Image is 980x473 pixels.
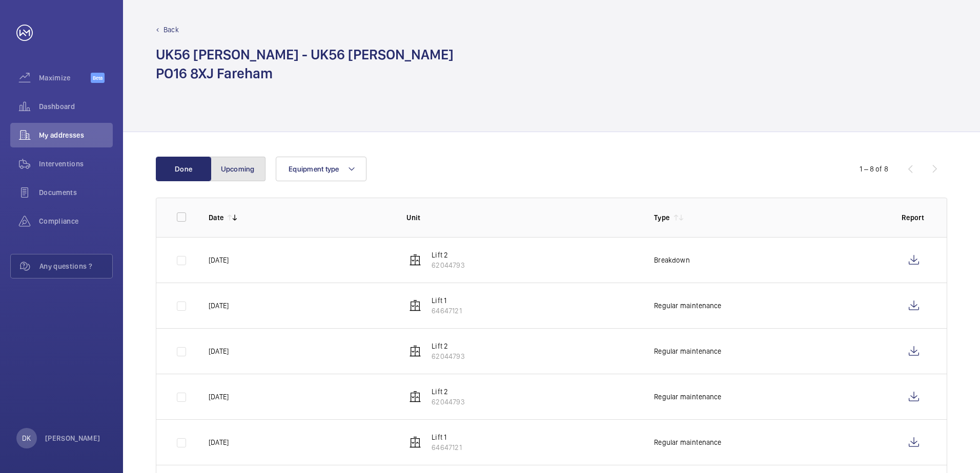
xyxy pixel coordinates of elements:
p: Lift 1 [432,295,461,306]
p: Date [209,212,223,223]
span: Any questions ? [39,261,112,271]
p: 64647121 [432,442,461,453]
span: Compliance [39,216,113,226]
p: Breakdown [654,255,690,265]
button: Equipment type [276,157,366,181]
p: [PERSON_NAME] [45,433,100,443]
p: Type [654,212,669,223]
img: elevator.svg [409,345,421,357]
p: [DATE] [209,392,229,402]
p: 62044793 [432,397,464,407]
h1: UK56 [PERSON_NAME] - UK56 [PERSON_NAME] PO16 8XJ Fareham [156,45,454,83]
p: Report [902,212,926,223]
img: elevator.svg [409,299,421,312]
p: Lift 1 [432,432,461,442]
p: Regular maintenance [654,346,721,356]
p: Lift 2 [432,250,464,260]
p: 62044793 [432,260,464,270]
p: Regular maintenance [654,437,721,447]
span: Equipment type [289,165,339,173]
p: Lift 2 [432,341,464,351]
p: Unit [406,212,638,223]
span: My addresses [39,130,113,140]
img: elevator.svg [409,436,421,448]
img: elevator.svg [409,391,421,403]
div: 1 – 8 of 8 [860,164,888,174]
p: Regular maintenance [654,392,721,402]
p: [DATE] [209,437,229,447]
p: Back [164,25,179,35]
span: Interventions [39,159,113,169]
p: [DATE] [209,346,229,356]
span: Dashboard [39,101,113,112]
span: Beta [91,73,105,83]
button: Upcoming [210,157,266,181]
span: Maximize [39,73,91,83]
button: Done [156,157,211,181]
p: DK [22,433,31,443]
p: [DATE] [209,255,229,265]
img: elevator.svg [409,254,421,266]
span: Documents [39,187,113,198]
p: 62044793 [432,351,464,361]
p: Lift 2 [432,386,464,397]
p: Regular maintenance [654,300,721,311]
p: [DATE] [209,300,229,311]
p: 64647121 [432,306,461,316]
